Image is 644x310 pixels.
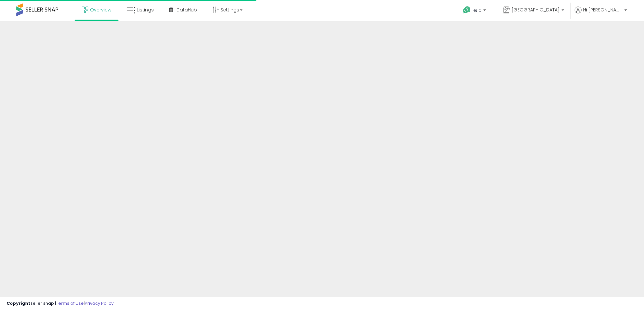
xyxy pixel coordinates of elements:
span: Help [473,8,481,13]
span: Listings [137,7,154,13]
a: Hi [PERSON_NAME] [575,7,627,21]
span: [GEOGRAPHIC_DATA] [511,7,560,13]
span: DataHub [176,7,197,13]
span: Overview [90,7,111,13]
a: Help [458,1,492,21]
i: Get Help [463,6,471,14]
span: Hi [PERSON_NAME] [583,7,622,13]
